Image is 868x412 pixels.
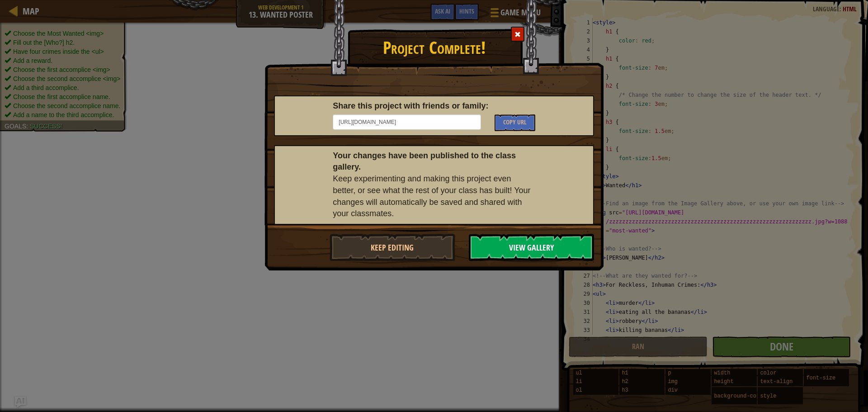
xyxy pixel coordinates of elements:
[495,114,535,131] button: Copy URL
[503,118,527,126] span: Copy URL
[330,234,455,261] button: Keep Editing
[469,234,594,261] button: View Gallery
[333,174,530,218] span: Keep experimenting and making this project even better, or see what the rest of your class has bu...
[333,151,516,172] b: Your changes have been published to the class gallery.
[333,101,488,110] b: Share this project with friends or family:
[265,33,603,57] h1: Project Complete!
